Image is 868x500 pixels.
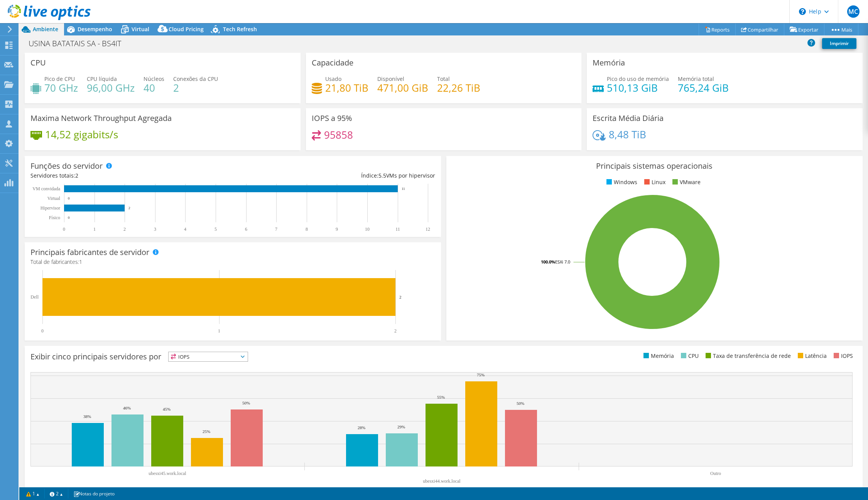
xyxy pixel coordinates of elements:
text: 2 [399,295,402,299]
text: 6 [245,227,247,232]
text: 55% [437,395,445,399]
text: 11 [395,227,400,232]
h4: 70 GHz [44,84,78,92]
text: ubesxi45.work.local [149,471,186,476]
h4: 96,00 GHz [87,84,135,92]
text: 38% [83,414,91,419]
li: VMware [670,178,701,186]
span: Conexões da CPU [173,75,218,82]
a: Exportar [784,23,824,35]
li: IOPS [832,352,853,360]
h4: 21,80 TiB [325,84,368,92]
span: Memória total [678,75,714,82]
h4: 510,13 GiB [607,84,669,92]
text: 29% [397,424,405,429]
text: 1 [93,227,96,232]
text: 0 [41,328,44,334]
a: Reports [699,23,736,35]
span: CPU líquida [87,75,117,82]
text: 10 [365,227,370,232]
span: Pico do uso de memória [607,75,669,82]
text: Dell [30,294,39,300]
h3: Maxima Network Throughput Agregada [30,114,172,122]
div: Servidores totais: [30,171,233,180]
text: 45% [163,407,171,411]
h3: Funções do servidor [30,162,103,170]
text: 75% [477,372,485,377]
h1: USINA BATATAIS SA - BS4IT [25,39,133,48]
a: Notas do projeto [68,489,120,498]
h3: Memória [593,59,625,67]
span: Tech Refresh [223,25,257,33]
h4: 8,48 TiB [609,130,646,139]
span: Desempenho [78,25,112,33]
text: 4 [184,227,186,232]
text: 46% [123,406,131,410]
text: Virtual [47,196,61,201]
text: 25% [203,429,210,434]
h4: 14,52 gigabits/s [45,130,118,139]
a: Imprimir [822,38,856,49]
svg: \n [799,8,806,15]
h4: 95858 [324,131,353,139]
li: Taxa de transferência de rede [704,352,791,360]
h3: Principais fabricantes de servidor [30,248,149,257]
tspan: Físico [49,215,60,220]
text: 2 [123,227,126,232]
span: Disponível [377,75,404,82]
text: 50% [517,401,524,406]
text: 0 [63,227,65,232]
li: Latência [796,352,827,360]
span: Cloud Pricing [169,25,204,33]
h4: 2 [173,84,218,92]
a: Compartilhar [735,23,784,35]
li: Memória [642,352,674,360]
text: 5 [214,227,217,232]
text: Outro [710,471,721,476]
text: 12 [426,227,430,232]
text: 28% [358,425,365,430]
text: 0 [68,216,70,220]
text: 8 [306,227,308,232]
span: Total [437,75,450,82]
a: Mais [824,23,858,35]
text: Hipervisor [41,205,60,211]
text: 9 [336,227,338,232]
h4: 22,26 TiB [437,84,480,92]
li: Windows [605,178,637,186]
span: Núcleos [144,75,164,82]
span: 2 [75,172,78,179]
tspan: 100.0% [541,259,555,265]
span: Ambiente [33,25,58,33]
h3: IOPS a 95% [312,114,352,122]
text: 2 [394,328,397,334]
text: 11 [402,187,405,191]
text: ubesxi44.work.local [423,478,461,484]
span: Virtual [132,25,149,33]
a: 1 [21,489,45,498]
text: 1 [218,328,220,334]
text: VM convidada [32,186,60,191]
span: MC [847,5,860,18]
li: CPU [679,352,699,360]
span: Usado [325,75,341,82]
span: 5.5 [378,172,386,179]
text: 0 [68,196,70,200]
span: IOPS [169,352,248,361]
span: Pico de CPU [44,75,75,82]
text: 3 [154,227,156,232]
h3: Escrita Média Diária [593,114,664,122]
h3: CPU [30,59,46,67]
h3: Principais sistemas operacionais [452,162,857,170]
span: 1 [79,258,82,265]
h4: Total de fabricantes: [30,258,435,266]
div: Índice: VMs por hipervisor [233,171,435,180]
li: Linux [642,178,665,186]
text: 2 [128,206,130,210]
h4: 471,00 GiB [377,84,428,92]
h4: 40 [144,84,164,92]
a: 2 [44,489,68,498]
h3: Capacidade [312,59,353,67]
tspan: ESXi 7.0 [555,259,570,265]
text: 50% [242,401,250,405]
